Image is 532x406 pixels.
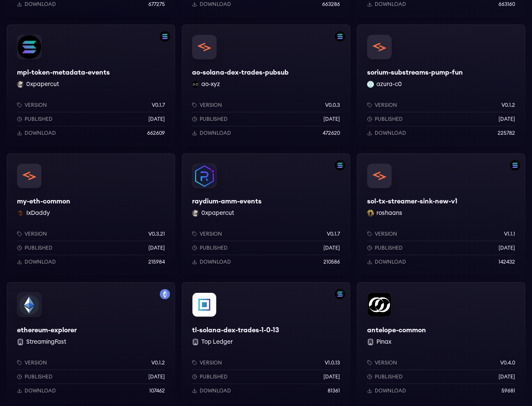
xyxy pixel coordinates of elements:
img: Filter by solana network [160,31,170,42]
p: v0.3.21 [148,231,165,237]
p: Version [200,102,222,108]
p: [DATE] [499,116,515,122]
p: v0.1.7 [327,231,340,237]
button: Pinax [376,338,391,346]
p: v1.1.1 [504,231,515,237]
p: [DATE] [323,245,340,251]
p: Version [375,231,397,237]
p: [DATE] [148,116,165,122]
p: v0.1.2 [151,359,165,366]
a: my-eth-commonmy-eth-commonIxDaddy IxDaddyVersionv0.3.21Published[DATE]Download215984 [7,153,175,275]
p: Published [25,245,53,251]
p: Version [25,359,47,366]
p: 215984 [148,259,165,265]
p: Download [200,130,231,136]
p: v0.1.2 [501,102,515,108]
button: azura-c0 [376,80,402,89]
p: Version [200,231,222,237]
p: Published [200,373,228,380]
p: Download [200,387,231,394]
p: v1.0.13 [325,359,340,366]
img: Filter by solana network [335,289,345,299]
p: Version [200,359,222,366]
p: v0.4.0 [500,359,515,366]
a: sorium-substreams-pump-funsorium-substreams-pump-funazura-c0 azura-c0Versionv0.1.2Published[DATE]... [357,25,525,147]
p: Download [375,259,406,265]
p: Download [25,387,56,394]
p: Download [25,259,56,265]
button: 0xpapercut [201,209,234,217]
p: Download [375,1,406,8]
button: 0xpapercut [26,80,59,89]
a: Filter by mainnet networkethereum-explorerethereum-explorer StreamingFastVersionv0.1.2Published[D... [7,282,175,404]
p: 81361 [328,387,340,394]
p: Download [375,387,406,394]
p: Download [375,130,406,136]
p: Published [25,116,53,122]
p: [DATE] [148,245,165,251]
p: Download [25,1,56,8]
button: StreamingFast [26,338,66,346]
a: Filter by solana networktl-solana-dex-trades-1-0-13tl-solana-dex-trades-1-0-13 Top LedgerVersionv... [182,282,350,404]
p: 210586 [323,259,340,265]
p: Version [375,359,397,366]
img: Filter by solana network [510,160,520,170]
p: v0.0.3 [325,102,340,108]
p: 662609 [147,130,165,136]
p: [DATE] [323,373,340,380]
p: Published [200,245,228,251]
p: 225782 [498,130,515,136]
p: [DATE] [148,373,165,380]
p: Published [375,245,403,251]
p: Published [200,116,228,122]
p: 663286 [322,1,340,8]
p: [DATE] [499,245,515,251]
p: Published [25,373,53,380]
button: ao-xyz [201,80,220,89]
a: antelope-commonantelope-common PinaxVersionv0.4.0Published[DATE]Download59681 [357,282,525,404]
a: Filter by solana networkmpl-token-metadata-eventsmpl-token-metadata-events0xpapercut 0xpapercutVe... [7,25,175,147]
p: Version [25,231,47,237]
button: Top Ledger [201,338,233,346]
p: 677275 [148,1,165,8]
p: 59681 [501,387,515,394]
p: Download [25,130,56,136]
p: v0.1.7 [152,102,165,108]
p: Version [25,102,47,108]
p: Published [375,116,403,122]
p: [DATE] [323,116,340,122]
a: Filter by solana networkraydium-amm-eventsraydium-amm-events0xpapercut 0xpapercutVersionv0.1.7Pub... [182,153,350,275]
button: IxDaddy [26,209,50,217]
p: Published [375,373,403,380]
p: 107462 [149,387,165,394]
p: Download [200,1,231,8]
p: Version [375,102,397,108]
img: Filter by solana network [335,31,345,42]
img: Filter by solana network [335,160,345,170]
p: [DATE] [499,373,515,380]
p: Download [200,259,231,265]
p: 663160 [499,1,515,8]
p: 142432 [499,259,515,265]
img: Filter by mainnet network [160,289,170,299]
p: 472620 [323,130,340,136]
a: Filter by solana networkao-solana-dex-trades-pubsubao-solana-dex-trades-pubsubao-xyz ao-xyzVersio... [182,25,350,147]
button: roshaans [376,209,402,217]
a: Filter by solana networksol-tx-streamer-sink-new-v1sol-tx-streamer-sink-new-v1roshaans roshaansVe... [357,153,525,275]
